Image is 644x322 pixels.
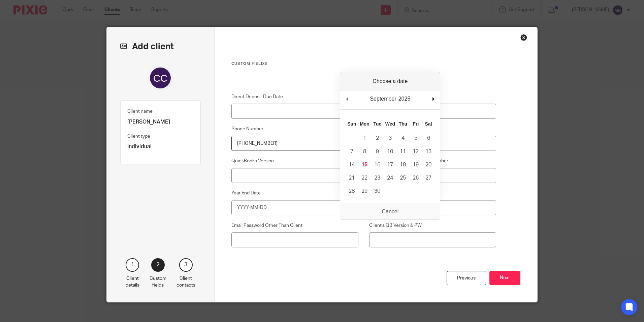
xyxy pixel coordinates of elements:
[396,171,409,185] button: 25
[231,222,359,229] label: Email Password Other Than Client
[371,158,384,171] button: 16
[409,132,422,145] button: 5
[127,133,150,140] label: Client type
[150,275,166,289] p: Custom fields
[358,132,371,145] button: 1
[176,275,195,289] p: Client contacts
[231,158,359,164] label: QuickBooks Version
[384,171,396,185] button: 24
[231,126,359,132] label: Phone Number
[422,145,435,158] button: 13
[384,145,396,158] button: 10
[425,121,432,127] abbr: Saturday
[358,171,371,185] button: 22
[369,94,397,104] div: September
[369,222,496,229] label: Client's QB Version & PW
[399,121,407,127] abbr: Thursday
[345,185,358,198] button: 28
[371,171,384,185] button: 23
[384,158,396,171] button: 17
[413,121,419,127] abbr: Friday
[396,158,409,171] button: 18
[179,258,193,272] div: 3
[520,34,527,41] div: Close this dialog window
[371,185,384,198] button: 30
[345,158,358,171] button: 14
[347,121,356,127] abbr: Sunday
[409,145,422,158] button: 12
[397,94,412,104] div: 2025
[422,171,435,185] button: 27
[345,145,358,158] button: 7
[120,41,201,52] h2: Add client
[344,94,350,104] button: Previous Month
[489,271,520,286] button: Next
[345,171,358,185] button: 21
[396,145,409,158] button: 11
[374,121,382,127] abbr: Tuesday
[231,93,359,100] label: Direct Deposit Due Date
[126,258,139,272] div: 1
[447,271,486,286] div: Previous
[231,61,496,66] h3: Custom fields
[231,200,345,215] input: Use the arrow keys to pick a date
[358,185,371,198] button: 29
[371,145,384,158] button: 9
[385,121,395,127] abbr: Wednesday
[360,121,369,127] abbr: Monday
[430,94,437,104] button: Next Month
[358,158,371,171] button: 15
[127,118,194,126] p: [PERSON_NAME]
[231,190,359,196] label: Year End Date
[396,132,409,145] button: 4
[384,132,396,145] button: 3
[409,158,422,171] button: 19
[409,171,422,185] button: 26
[126,275,139,289] p: Client details
[422,132,435,145] button: 6
[371,132,384,145] button: 2
[358,145,371,158] button: 8
[422,158,435,171] button: 20
[151,258,165,272] div: 2
[148,66,172,90] img: svg%3E
[127,108,153,115] label: Client name
[127,143,194,150] p: Individual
